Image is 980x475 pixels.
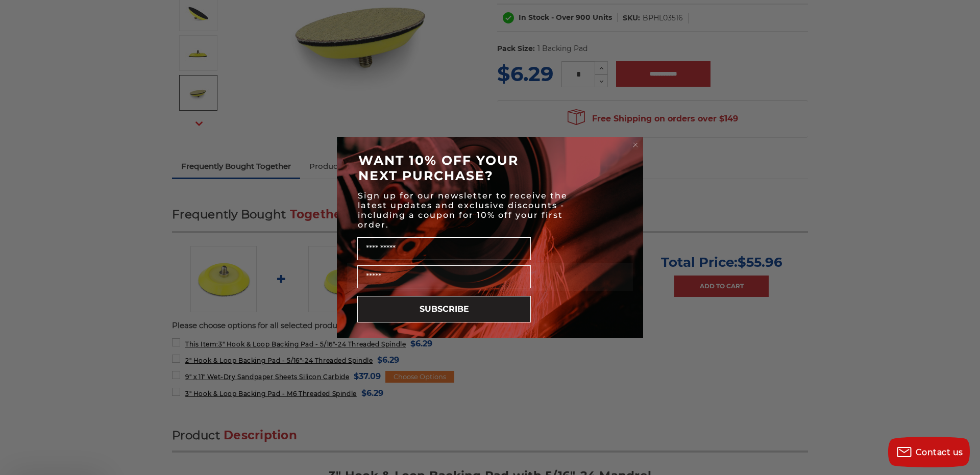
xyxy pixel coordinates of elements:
[630,140,641,150] button: Close dialog
[888,437,970,467] button: Contact us
[358,191,568,230] span: Sign up for our newsletter to receive the latest updates and exclusive discounts - including a co...
[357,265,531,288] input: Email
[357,296,531,322] button: SUBSCRIBE
[358,153,519,183] span: WANT 10% OFF YOUR NEXT PURCHASE?
[916,447,963,457] span: Contact us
